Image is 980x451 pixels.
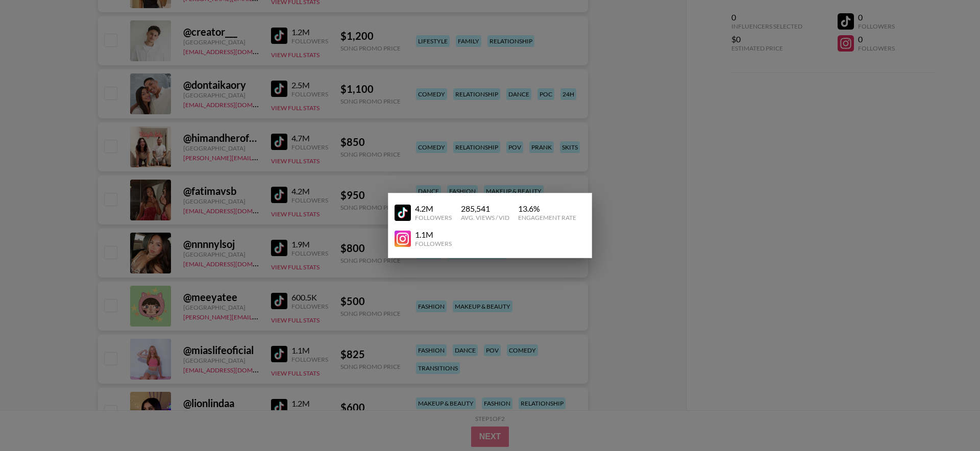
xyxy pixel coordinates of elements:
[518,204,576,214] div: 13.6 %
[395,231,411,247] img: YouTube
[461,204,509,214] div: 285,541
[395,205,411,221] img: YouTube
[518,214,576,221] div: Engagement Rate
[461,214,509,221] div: Avg. Views / Vid
[415,230,452,240] div: 1.1M
[929,400,968,439] iframe: Drift Widget Chat Controller
[415,240,452,247] div: Followers
[415,214,452,221] div: Followers
[415,204,452,214] div: 4.2M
